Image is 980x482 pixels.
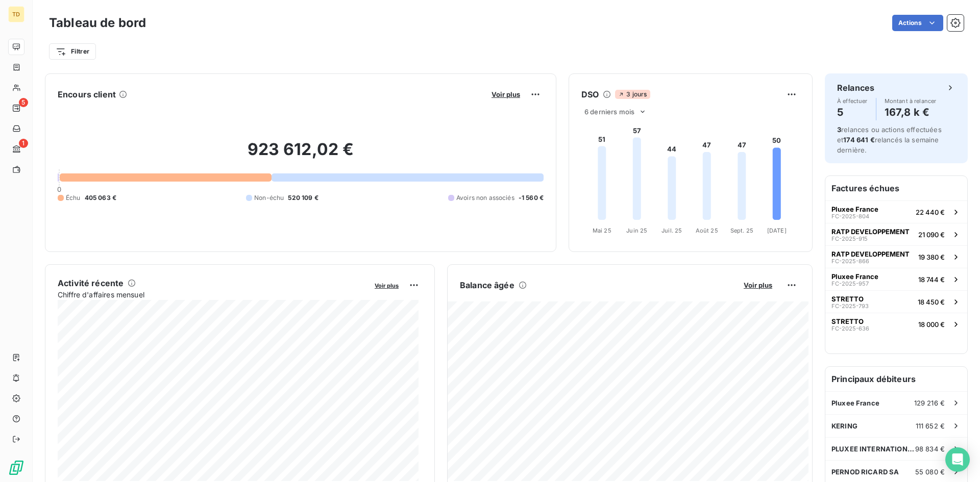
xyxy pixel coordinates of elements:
span: À effectuer [837,98,868,104]
button: Voir plus [372,281,402,290]
span: STRETTO [831,317,864,325]
h6: Principaux débiteurs [825,367,967,391]
span: -1 560 € [519,193,544,202]
span: Voir plus [375,282,399,289]
span: Pluxee France [831,399,879,407]
h6: Relances [837,82,874,94]
h4: 5 [837,104,868,120]
span: 18 000 € [918,320,945,328]
span: relances ou actions effectuées et relancés la semaine dernière. [837,125,942,154]
span: FC-2025-804 [831,213,869,219]
span: FC-2025-957 [831,281,869,287]
tspan: Mai 25 [593,227,611,234]
button: Filtrer [49,43,96,60]
span: KERING [831,422,857,430]
span: RATP DEVELOPPEMENT [831,227,910,236]
button: STRETTOFC-2025-63618 000 € [825,313,967,335]
span: FC-2025-793 [831,303,869,309]
span: FC-2025-866 [831,258,869,264]
span: STRETTO [831,295,864,303]
span: FC-2025-915 [831,236,868,242]
span: 18 744 € [918,275,945,284]
span: Montant à relancer [885,98,937,104]
button: STRETTOFC-2025-79318 450 € [825,290,967,313]
span: Échu [66,193,81,202]
span: 405 063 € [85,193,116,202]
tspan: Juil. 25 [661,227,682,234]
span: 111 652 € [916,422,945,430]
span: 520 109 € [288,193,318,202]
h6: Encours client [58,88,116,100]
h6: Balance âgée [460,279,514,291]
span: 6 derniers mois [584,108,634,116]
span: 19 380 € [918,253,945,261]
span: Pluxee France [831,272,878,281]
span: Chiffre d'affaires mensuel [58,289,367,300]
span: 18 450 € [918,298,945,306]
span: 129 216 € [914,399,945,407]
span: 5 [19,98,28,107]
span: Voir plus [492,90,520,98]
h3: Tableau de bord [49,14,146,32]
div: Open Intercom Messenger [945,447,970,472]
h2: 923 612,02 € [58,139,544,170]
span: Avoirs non associés [456,193,514,202]
h4: 167,8 k € [885,104,937,120]
h6: DSO [581,88,599,100]
h6: Factures échues [825,176,967,200]
span: 22 440 € [916,208,945,216]
span: Non-échu [254,193,284,202]
button: Actions [892,15,943,31]
tspan: Juin 25 [626,227,647,234]
span: Pluxee France [831,205,878,213]
span: 1 [19,139,28,148]
button: RATP DEVELOPPEMENTFC-2025-91521 090 € [825,223,967,245]
button: Pluxee FranceFC-2025-80422 440 € [825,200,967,223]
span: 3 [837,125,841,134]
span: 0 [57,185,61,193]
tspan: Sept. 25 [730,227,753,234]
span: 55 080 € [915,468,945,476]
span: PLUXEE INTERNATIONAL [831,445,915,453]
span: 3 jours [615,90,650,99]
span: Voir plus [744,281,772,289]
span: PERNOD RICARD SA [831,468,899,476]
span: FC-2025-636 [831,325,869,332]
button: RATP DEVELOPPEMENTFC-2025-86619 380 € [825,245,967,268]
button: Voir plus [488,90,523,99]
button: Pluxee FranceFC-2025-95718 744 € [825,268,967,290]
span: 174 641 € [843,136,874,144]
h6: Activité récente [58,277,124,289]
div: TD [8,6,24,22]
button: Voir plus [741,281,775,290]
span: RATP DEVELOPPEMENT [831,250,910,258]
tspan: Août 25 [696,227,718,234]
tspan: [DATE] [767,227,787,234]
span: 21 090 € [918,231,945,239]
span: 98 834 € [915,445,945,453]
img: Logo LeanPay [8,460,24,476]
